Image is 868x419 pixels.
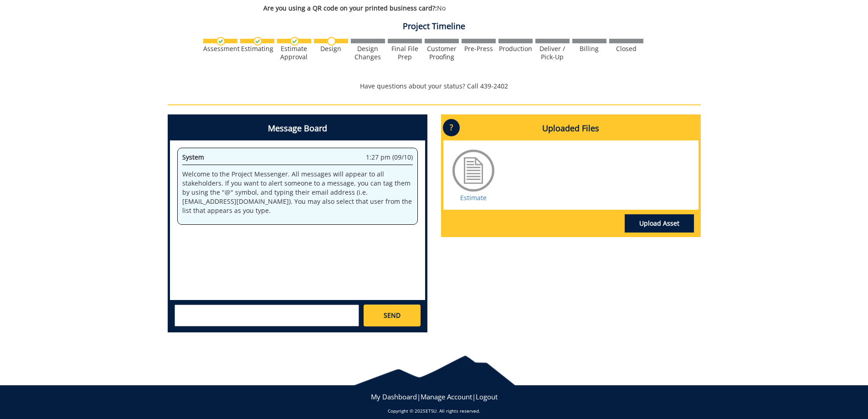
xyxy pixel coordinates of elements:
[443,119,460,136] p: ?
[263,4,620,13] p: No
[170,117,425,140] h4: Message Board
[426,408,437,414] a: ETSU
[572,45,606,53] div: Billing
[168,22,701,31] h4: Project Timeline
[371,392,417,401] a: My Dashboard
[327,37,336,46] img: no
[182,170,413,215] p: Welcome to the Project Messenger. All messages will appear to all stakeholders. If you want to al...
[175,305,359,326] textarea: messageToSend
[476,392,498,401] a: Logout
[263,4,437,12] span: Are you using a QR code on your printed business card?:
[443,117,699,140] h4: Uploaded Files
[535,45,570,61] div: Deliver / Pick-Up
[498,45,533,53] div: Production
[462,45,496,53] div: Pre-Press
[203,45,237,53] div: Assessment
[388,45,422,61] div: Final File Prep
[351,45,385,61] div: Design Changes
[384,311,401,320] span: SEND
[609,45,643,53] div: Closed
[290,37,299,46] img: checkmark
[253,37,262,46] img: checkmark
[216,37,225,46] img: checkmark
[277,45,311,61] div: Estimate Approval
[421,392,472,401] a: Manage Account
[168,82,701,91] p: Have questions about your status? Call 439-2402
[425,45,459,61] div: Customer Proofing
[460,193,487,202] a: Estimate
[364,305,420,326] a: SEND
[240,45,274,53] div: Estimating
[182,153,204,161] span: System
[366,153,413,162] span: 1:27 pm (09/10)
[314,45,348,53] div: Design
[625,214,694,233] a: Upload Asset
